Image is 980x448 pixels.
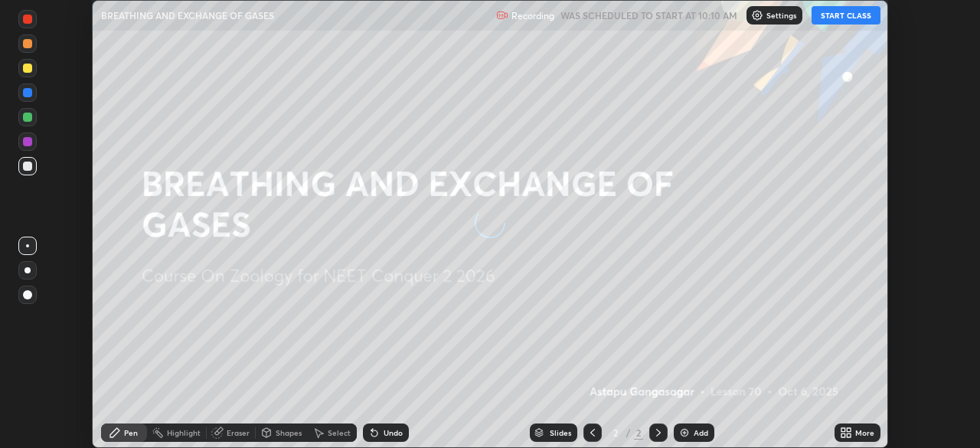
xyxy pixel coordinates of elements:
div: / [626,428,631,437]
p: BREATHING AND EXCHANGE OF GASES [101,9,274,21]
button: START CLASS [812,6,880,25]
h5: WAS SCHEDULED TO START AT 10:10 AM [560,8,737,22]
div: Highlight [167,429,201,437]
div: Add [694,429,708,437]
div: Pen [124,429,138,437]
div: Undo [384,429,403,437]
div: 2 [608,428,623,437]
div: Shapes [276,429,302,437]
img: recording.375f2c34.svg [496,9,508,21]
div: Eraser [227,429,250,437]
div: 2 [634,426,643,440]
p: Settings [766,11,796,19]
div: Slides [550,429,571,437]
div: Select [328,429,351,437]
p: Recording [511,10,554,21]
img: class-settings-icons [751,9,763,21]
img: add-slide-button [678,427,691,439]
div: More [855,429,874,437]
